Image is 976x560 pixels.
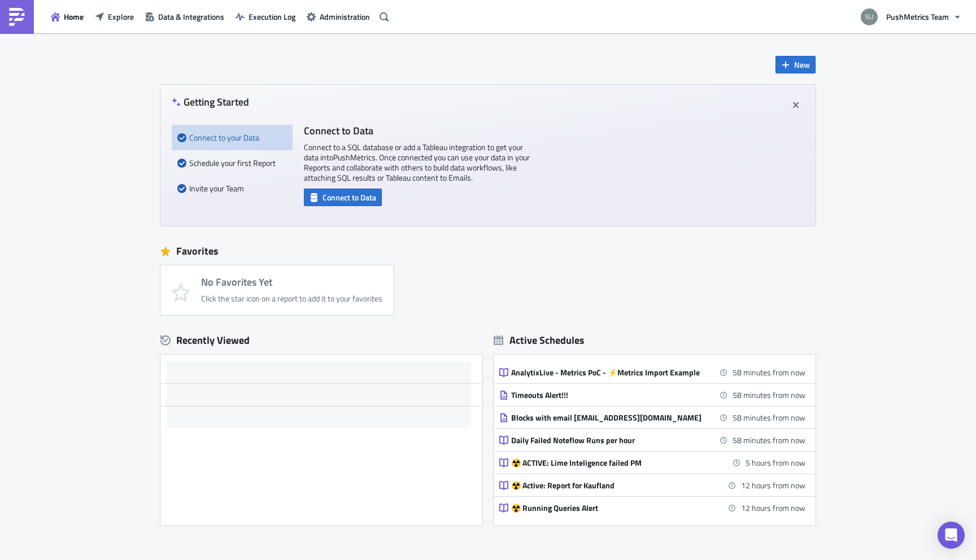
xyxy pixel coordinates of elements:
[511,390,709,400] div: Timeouts Alert!!!
[511,480,709,491] div: ☢️ Active: Report for Kaufland
[938,522,965,549] div: Open Intercom Messenger
[201,294,382,304] div: Click the star icon on a report to add it to your favorites
[733,434,805,446] time: 2025-08-25 20:00
[8,8,26,26] img: PushMetrics
[886,11,949,23] span: PushMetrics Team
[172,96,249,108] h4: Getting Started
[158,11,224,23] span: Data & Integrations
[160,243,816,260] div: Favorites
[733,366,805,378] time: 2025-08-25 20:00
[301,8,376,25] button: Administration
[201,277,382,288] h4: No Favorites Yet
[511,503,709,513] div: ☢️ Running Queries Alert
[304,190,382,202] a: Connect to Data
[860,7,879,27] img: Avatar
[511,368,709,378] div: AnalytixLive - Metrics PoC - ⚡️Metrics Import Example
[499,497,805,519] a: ☢️ Running Queries Alert12 hours from now
[854,5,968,29] button: PushMetrics Team
[511,458,709,468] div: ☢️ ACTIVE: Lime Inteligence failed PM
[746,457,805,469] time: 2025-08-26 00:00
[733,412,805,423] time: 2025-08-25 20:00
[499,361,805,383] a: AnalytixLive - Metrics PoC - ⚡️Metrics Import Example58 minutes from now
[511,435,709,445] div: Daily Failed Noteflow Runs per hour
[89,8,140,25] button: Explore
[323,191,376,203] span: Connect to Data
[177,176,287,201] div: Invite your Team
[140,8,230,25] button: Data & Integrations
[108,11,134,23] span: Explore
[304,142,530,183] p: Connect to a SQL database or add a Tableau integration to get your data into PushMetrics . Once c...
[230,8,301,25] button: Execution Log
[499,452,805,474] a: ☢️ ACTIVE: Lime Inteligence failed PM5 hours from now
[304,125,530,137] h4: Connect to Data
[320,11,370,23] span: Administration
[494,334,585,347] div: Active Schedules
[177,150,287,176] div: Schedule your first Report
[160,332,482,349] div: Recently Viewed
[64,11,84,23] span: Home
[304,189,382,206] button: Connect to Data
[499,384,805,406] a: Timeouts Alert!!!58 minutes from now
[511,413,709,423] div: Blocks with email [EMAIL_ADDRESS][DOMAIN_NAME]
[741,502,805,514] time: 2025-08-26 07:00
[733,389,805,401] time: 2025-08-25 20:00
[177,125,287,150] div: Connect to your Data
[775,56,816,73] button: New
[741,479,805,491] time: 2025-08-26 07:00
[45,8,89,25] button: Home
[499,474,805,496] a: ☢️ Active: Report for Kaufland12 hours from now
[499,406,805,428] a: Blocks with email [EMAIL_ADDRESS][DOMAIN_NAME]58 minutes from now
[499,429,805,451] a: Daily Failed Noteflow Runs per hour58 minutes from now
[249,11,295,23] span: Execution Log
[794,59,810,71] span: New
